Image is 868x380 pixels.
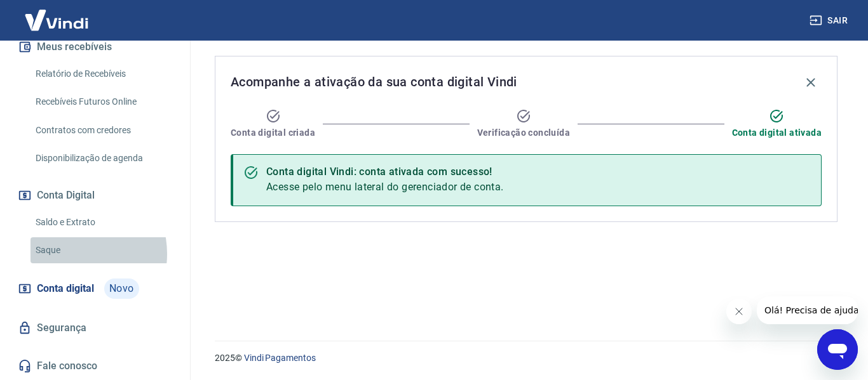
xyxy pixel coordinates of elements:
[104,278,139,299] span: Novo
[31,117,175,143] a: Contratos com credores
[817,329,858,370] iframe: Botão para abrir a janela de mensagens
[266,181,504,193] span: Acesse pelo menu lateral do gerenciador de conta.
[31,237,175,263] a: Saque
[215,351,837,365] p: 2025 ©
[244,353,316,363] a: Vindi Pagamentos
[31,89,175,115] a: Recebíveis Futuros Online
[31,209,175,235] a: Saldo e Extrato
[31,145,175,171] a: Disponibilização de agenda
[15,33,175,61] button: Meus recebíveis
[37,280,94,298] span: Conta digital
[757,296,858,324] iframe: Mensagem da empresa
[31,61,175,87] a: Relatório de Recebíveis
[15,314,175,342] a: Segurança
[726,299,752,324] iframe: Fechar mensagem
[15,352,175,380] a: Fale conosco
[231,126,315,139] span: Conta digital criada
[807,9,853,32] button: Sair
[266,164,504,180] div: Conta digital Vindi: conta ativada com sucesso!
[15,273,175,304] a: Conta digitalNovo
[15,1,98,39] img: Vindi
[477,126,570,139] span: Verificação concluída
[231,72,517,92] span: Acompanhe a ativação da sua conta digital Vindi
[15,181,175,209] button: Conta Digital
[8,9,107,19] span: Olá! Precisa de ajuda?
[732,126,822,139] span: Conta digital ativada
